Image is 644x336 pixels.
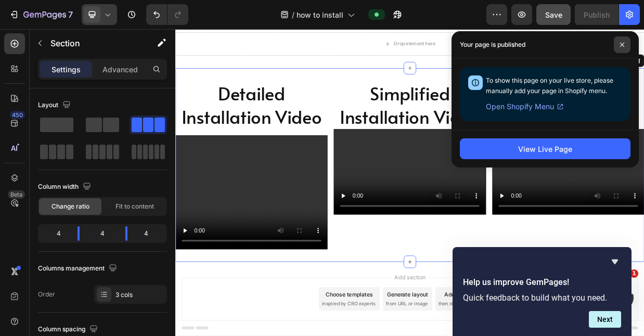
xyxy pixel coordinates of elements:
[422,37,454,47] div: Section 2
[584,9,610,20] div: Publish
[50,37,136,49] p: Section
[211,69,413,133] h2: Simplified Installation Video
[38,290,55,299] div: Order
[38,262,119,276] div: Columns management
[575,4,619,25] button: Publish
[486,100,554,113] span: Open Shopify Menu
[115,290,164,300] div: 3 cols
[68,8,73,21] p: 7
[518,144,572,154] div: View Live Page
[463,255,621,328] div: Help us improve GemPages!
[297,9,343,20] span: how to install
[115,202,154,211] span: Fit to content
[546,36,592,48] button: AI Content
[545,10,562,19] span: Save
[589,311,621,328] button: Next question
[288,325,337,336] span: Add section
[10,111,25,119] div: 450
[423,70,623,132] p: How to maintain
[460,40,525,50] p: Your page is published
[609,255,621,268] button: Hide survey
[536,4,571,25] button: Save
[460,138,630,159] button: View Live Page
[102,64,138,75] p: Advanced
[422,69,624,133] h2: Rich Text Editor. Editing area: main
[473,37,539,47] p: Create Theme Section
[211,133,413,247] video: Video
[486,76,613,95] span: To show this page on your live store, please manually add your page in Shopify menu.
[51,64,81,75] p: Settings
[88,226,117,241] div: 4
[146,4,188,25] div: Undo/Redo
[38,180,93,194] div: Column width
[38,98,73,112] div: Layout
[8,190,25,199] div: Beta
[175,29,644,336] iframe: Design area
[4,4,78,25] button: 7
[51,202,89,211] span: Change ratio
[630,269,638,278] span: 1
[292,9,294,20] span: /
[40,226,69,241] div: 4
[136,226,165,241] div: 4
[422,133,624,247] video: Video
[463,293,621,303] p: Quick feedback to build what you need.
[463,276,621,289] h2: Help us improve GemPages!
